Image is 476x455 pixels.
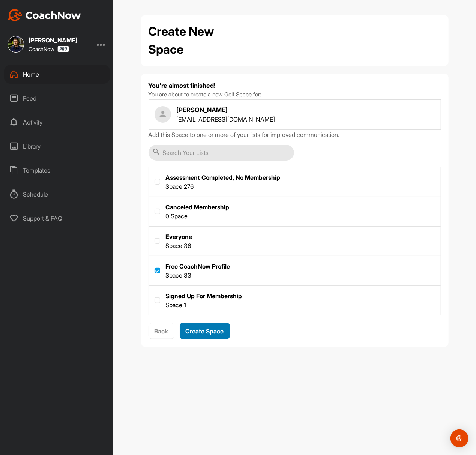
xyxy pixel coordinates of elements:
button: Create Space [180,323,230,339]
div: Feed [4,89,110,108]
h2: Create New Space [149,23,250,59]
img: user [155,106,171,123]
img: CoachNow [8,9,81,21]
img: square_49fb5734a34dfb4f485ad8bdc13d6667.jpg [8,36,24,53]
p: You are about to create a new Golf Space for: [149,90,441,99]
div: Activity [4,113,110,132]
h4: [PERSON_NAME] [177,105,275,115]
span: Back [155,327,168,335]
div: Open Intercom Messenger [450,429,468,447]
div: Home [4,65,110,84]
h4: You're almost finished! [149,81,441,90]
div: Support & FAQ [4,209,110,228]
p: [EMAIL_ADDRESS][DOMAIN_NAME] [177,115,275,124]
div: CoachNow [29,46,69,52]
img: CoachNow Pro [57,46,69,52]
div: [PERSON_NAME] [29,37,77,43]
input: Search Your Lists [149,145,294,161]
span: Create Space [186,327,224,335]
div: Library [4,137,110,156]
button: Back [149,323,174,339]
p: Add this Space to one or more of your lists for improved communication. [149,130,441,139]
div: Templates [4,161,110,180]
div: Schedule [4,185,110,204]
